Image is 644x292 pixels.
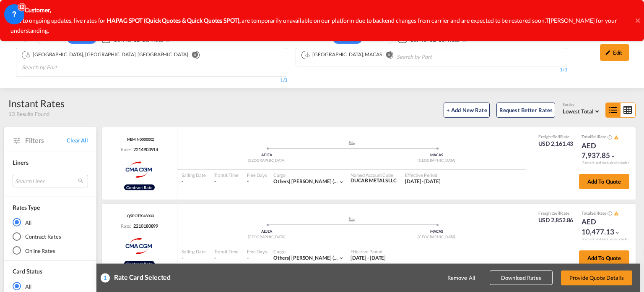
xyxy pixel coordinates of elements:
md-icon: icon-alert [614,135,619,140]
div: Contract / Rate Agreement / Tariff / Spot Pricing Reference Number: QSPOT9048033 [125,213,154,219]
md-chips-wrap: Chips container. Use arrow keys to select chips. [21,48,283,74]
div: Free Days [247,248,267,255]
span: Clear All [67,137,88,144]
md-icon: assets/icons/custom/ship-fill.svg [347,141,357,145]
div: Rates Type [13,203,40,212]
button: Add to quote [579,250,629,266]
span: Rate: [121,146,132,153]
div: 1 [101,273,110,282]
div: Press delete to remove this chip. [304,51,384,58]
span: [DATE] - [DATE] [405,178,441,184]
div: [GEOGRAPHIC_DATA] [182,158,352,163]
span: Sell [553,134,560,139]
button: Add to quote [579,174,629,189]
md-chips-wrap: Chips container. Use arrow keys to select chips. [300,48,480,64]
div: Transit Time [214,172,239,178]
div: Remark and Inclusion included [576,160,636,165]
div: 01 Sep 2025 - 30 Sep 2025 [405,178,441,185]
div: 22 Aug 2025 - 03 Oct 2025 [351,255,386,262]
md-radio-button: Online Rates [13,247,88,255]
img: CMACGM API [118,159,161,180]
div: Effective Period [405,172,441,178]
img: CMACGM API [118,236,161,257]
div: Cargo [273,248,344,255]
div: 1/3 [296,66,567,74]
div: Sailing Date [182,172,206,178]
div: MACAS [352,153,522,158]
span: 13 Results Found [8,110,49,118]
div: 1/3 [16,77,287,84]
div: - [182,178,206,185]
span: Lowest Total [563,108,594,115]
div: - [247,178,249,185]
button: Remove [380,51,393,60]
div: [GEOGRAPHIC_DATA] [352,234,522,240]
img: contract-rate.png [124,184,155,190]
div: Rollable available [124,261,155,267]
div: Rollable available [124,184,155,190]
div: DUCAB METALS LLC [351,178,397,183]
div: Cargo [273,172,344,178]
div: Total Rate [582,134,623,140]
div: - [214,255,239,262]
div: Effective Period [351,248,386,255]
div: Freight Rate [538,210,574,216]
span: Sell [591,134,598,139]
div: Casablanca, MACAS [304,51,382,58]
input: Search by Port [22,61,101,74]
md-checkbox: Checkbox No Ink [398,34,460,43]
div: [PERSON_NAME] (upa) | nac - ducab metals llc [273,178,338,185]
md-icon: icon-chevron-down [614,230,620,236]
span: Sell [591,210,598,216]
div: USD 2,161.43 [538,139,574,148]
div: - [182,255,206,262]
span: Others [273,255,291,261]
div: AEJEA [182,153,352,158]
md-icon: assets/icons/custom/ship-fill.svg [347,217,357,221]
md-icon: icon-alert [614,211,619,216]
md-radio-button: Contract Rates [13,232,88,241]
div: Remark and Inclusion included [576,237,636,242]
button: Remove All [440,271,482,285]
div: AEJEA [182,229,352,234]
div: Port of Jebel Ali, Jebel Ali, AEJEA [25,51,188,58]
div: Named Account Code [351,172,397,178]
md-icon: icon-pencil [605,50,611,55]
button: icon-alert [613,134,619,140]
div: 2210180899 [131,223,158,229]
md-checkbox: Checkbox No Ink [102,34,163,43]
span: [DATE] - [DATE] [351,255,386,261]
input: Search by Port [397,50,476,64]
span: QSPOT9048033 [125,213,154,219]
div: [GEOGRAPHIC_DATA] [182,234,352,240]
div: [PERSON_NAME] (upa) [273,255,338,262]
span: Filters [25,136,67,145]
div: - [247,255,249,262]
div: Rate Card Selected [110,273,171,282]
div: Contract / Rate Agreement / Tariff / Spot Pricing Reference Number: MEMIN0000002 [125,137,154,142]
div: AED 7,937.85 [582,141,623,161]
button: Request Better Rates [496,103,555,118]
md-icon: icon-chevron-down [338,255,344,261]
button: + Add New Rate [444,103,490,118]
md-icon: icon-table-large [621,103,635,117]
md-icon: icon-chevron-down [610,153,616,159]
div: Sailing Date [182,248,206,255]
div: Instant Rates [8,97,65,110]
div: USD 2,852.86 [538,216,574,224]
md-icon: icon-format-list-bulleted [606,103,621,117]
button: Spot Rates are dynamic & can fluctuate with time [606,210,612,217]
button: Remove [187,51,199,60]
div: Total Rate [582,210,623,217]
div: DUCAB METALS LLC [346,170,401,187]
div: - [214,178,239,185]
div: icon-pencilEdit [600,44,629,61]
div: [GEOGRAPHIC_DATA] [352,158,522,163]
div: Sort by [563,102,601,108]
div: Transit Time [214,248,239,255]
span: MEMIN0000002 [125,137,154,142]
md-select: Select: Lowest Total [563,106,601,116]
span: Others [273,178,291,184]
span: Sell [553,210,560,216]
md-icon: icon-chevron-down [338,179,344,185]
